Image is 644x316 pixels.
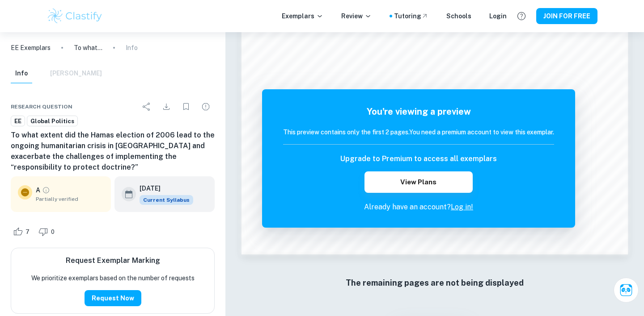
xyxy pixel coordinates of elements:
[47,7,103,25] img: Clastify logo
[197,98,215,116] div: Report issue
[259,277,610,289] h6: The remaining pages are not being displayed
[11,116,25,127] a: EE
[177,98,195,116] div: Bookmark
[66,255,160,266] h6: Request Exemplar Marking
[11,225,34,239] div: Like
[42,186,50,194] a: Grade partially verified
[514,8,529,24] button: Help and Feedback
[85,290,141,306] button: Request Now
[27,116,78,127] a: Global Politics
[27,117,77,126] span: Global Politics
[283,105,554,118] h5: You're viewing a preview
[36,185,40,195] p: A
[36,225,59,239] div: Dislike
[157,98,175,116] div: Download
[21,228,34,237] span: 7
[283,202,554,212] p: Already have an account?
[138,98,156,116] div: Share
[11,117,25,126] span: EE
[31,273,195,283] p: We prioritize exemplars based on the number of requests
[536,8,597,24] button: JOIN FOR FREE
[614,278,639,303] button: Ask Clai
[340,154,497,164] h6: Upgrade to Premium to access all exemplars
[451,203,473,211] a: Log in!
[140,195,193,205] span: Current Syllabus
[11,103,72,111] span: Research question
[36,195,104,203] span: Partially verified
[282,11,323,21] p: Exemplars
[46,228,59,237] span: 0
[11,64,32,83] button: Info
[394,11,428,21] a: Tutoring
[126,43,138,53] p: Info
[74,43,102,53] p: To what extent did the Hamas election of 2006 lead to the ongoing humanitarian crisis in [GEOGRAP...
[11,43,51,53] a: EE Exemplars
[140,183,186,193] h6: [DATE]
[489,11,507,21] a: Login
[283,127,554,137] h6: This preview contains only the first 2 pages. You need a premium account to view this exemplar.
[446,11,471,21] a: Schools
[341,11,372,21] p: Review
[364,171,473,193] button: View Plans
[11,130,215,173] h6: To what extent did the Hamas election of 2006 lead to the ongoing humanitarian crisis in [GEOGRAP...
[140,195,193,205] div: This exemplar is based on the current syllabus. Feel free to refer to it for inspiration/ideas wh...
